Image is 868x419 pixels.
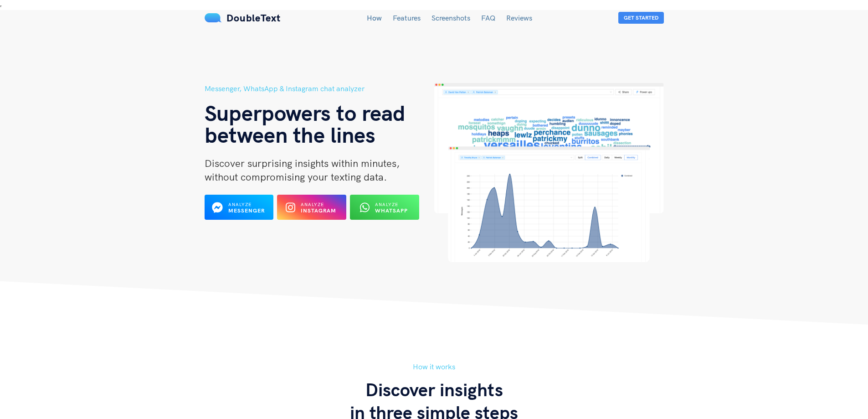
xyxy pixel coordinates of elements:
[393,13,421,22] a: Features
[205,13,222,22] img: mS3x8y1f88AAAAABJRU5ErkJggg==
[205,361,664,372] h5: How it works
[205,195,274,220] button: Analyze Messenger
[205,121,375,148] span: between the lines
[350,195,419,220] button: Analyze WhatsApp
[434,83,664,262] img: hero
[481,13,495,22] a: FAQ
[431,13,470,22] a: Screenshots
[205,83,434,94] h5: Messenger, WhatsApp & Instagram chat analyzer
[205,171,387,183] span: without compromising your texting data.
[301,207,336,214] b: Instagram
[205,99,406,126] span: Superpowers to read
[367,13,382,22] a: How
[506,13,532,22] a: Reviews
[375,202,398,207] span: Analyze
[205,207,274,215] a: Analyze Messenger
[205,157,400,170] span: Discover surprising insights within minutes,
[618,12,664,24] button: Get Started
[301,202,324,207] span: Analyze
[277,195,346,220] button: Analyze Instagram
[350,207,419,215] a: Analyze WhatsApp
[375,207,408,214] b: WhatsApp
[226,11,281,24] span: DoubleText
[205,11,281,24] a: DoubleText
[277,207,346,215] a: Analyze Instagram
[228,202,252,207] span: Analyze
[228,207,265,214] b: Messenger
